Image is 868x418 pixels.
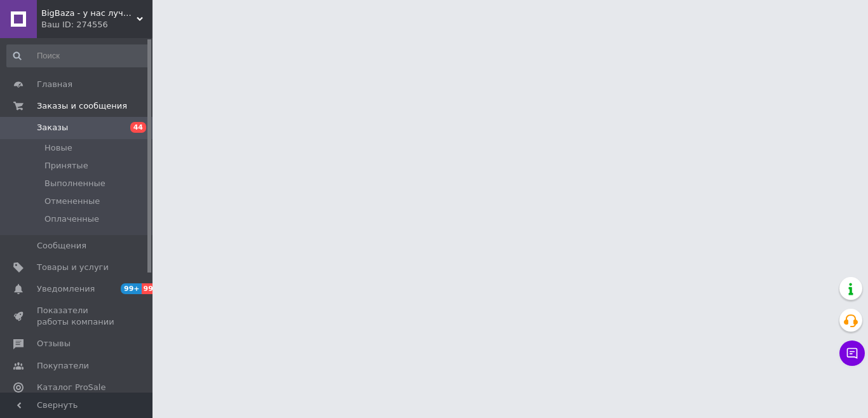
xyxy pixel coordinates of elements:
[37,100,127,112] span: Заказы и сообщения
[44,142,72,154] span: Новые
[41,19,153,30] div: Ваш ID: 274556
[44,160,88,172] span: Принятые
[44,196,100,207] span: Отмененные
[142,283,163,294] span: 99+
[37,240,86,252] span: Сообщения
[44,178,105,189] span: Выполненные
[37,360,89,372] span: Покупатели
[6,44,150,67] input: Поиск
[37,338,71,349] span: Отзывы
[121,283,142,294] span: 99+
[37,262,109,273] span: Товары и услуги
[130,122,146,133] span: 44
[44,213,99,225] span: Оплаченные
[37,283,95,295] span: Уведомления
[37,305,118,328] span: Показатели работы компании
[839,340,865,366] button: Чат с покупателем
[41,8,137,19] span: BigBaza - у нас лучшие цены!
[37,79,72,90] span: Главная
[37,122,68,133] span: Заказы
[37,382,105,393] span: Каталог ProSale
